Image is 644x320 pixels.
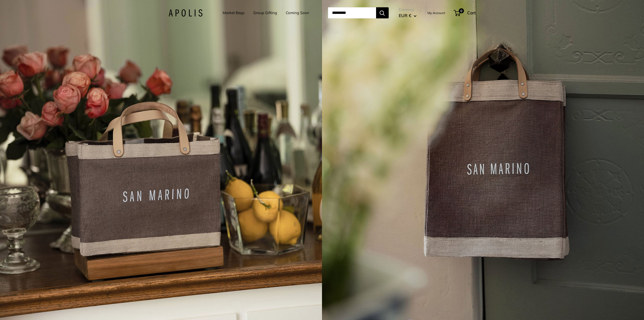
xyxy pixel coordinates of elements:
[376,7,389,18] button: Search
[223,9,245,16] a: Market Bags
[399,13,411,18] span: EUR €
[454,9,476,17] a: 0 Cart
[169,9,203,17] img: Apolis
[467,10,476,15] span: Cart
[286,9,309,16] a: Coming Soon
[328,7,376,18] input: Search...
[253,9,277,16] a: Group Gifting
[399,12,417,20] button: EUR €
[427,10,445,16] a: My Account
[459,8,464,13] span: 0
[399,6,417,13] span: Currency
